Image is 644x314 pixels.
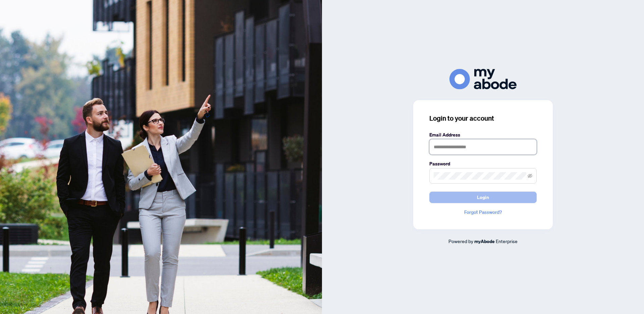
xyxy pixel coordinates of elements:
[474,238,495,245] a: myAbode
[429,160,537,167] label: Password
[429,114,537,123] h3: Login to your account
[449,69,517,89] img: ma-logo
[496,238,518,244] span: Enterprise
[429,192,537,203] button: Login
[448,238,473,244] span: Powered by
[477,192,489,203] span: Login
[429,208,537,216] a: Forgot Password?
[528,173,532,178] span: eye-invisible
[429,131,537,139] label: Email Address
